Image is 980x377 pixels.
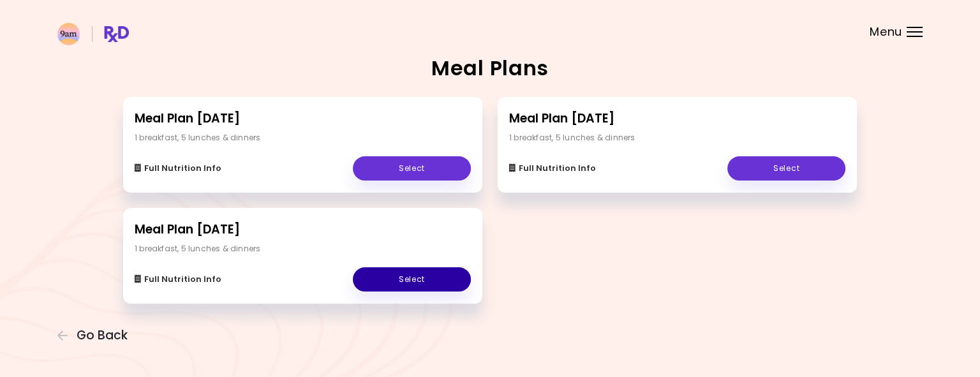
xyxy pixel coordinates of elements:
[135,272,221,287] button: Full Nutrition Info - Meal Plan 6/12/2025
[509,110,845,128] h2: Meal Plan [DATE]
[509,132,635,144] div: 1 breakfast , 5 lunches & dinners
[135,243,260,255] div: 1 breakfast , 5 lunches & dinners
[144,274,221,285] span: Full Nutrition Info
[135,221,471,239] h2: Meal Plan [DATE]
[509,161,596,176] button: Full Nutrition Info - Meal Plan 6/12/2025
[870,26,902,38] span: Menu
[353,267,471,292] a: Select - Meal Plan 6/12/2025
[135,161,221,176] button: Full Nutrition Info - Meal Plan 6/12/2025
[353,156,471,181] a: Select - Meal Plan 6/12/2025
[144,163,221,174] span: Full Nutrition Info
[135,132,260,144] div: 1 breakfast , 5 lunches & dinners
[431,58,549,78] h2: Meal Plans
[77,329,128,343] span: Go Back
[727,156,845,181] a: Select - Meal Plan 6/12/2025
[135,110,471,128] h2: Meal Plan [DATE]
[57,23,129,45] img: RxDiet
[57,329,134,343] button: Go Back
[519,163,596,174] span: Full Nutrition Info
